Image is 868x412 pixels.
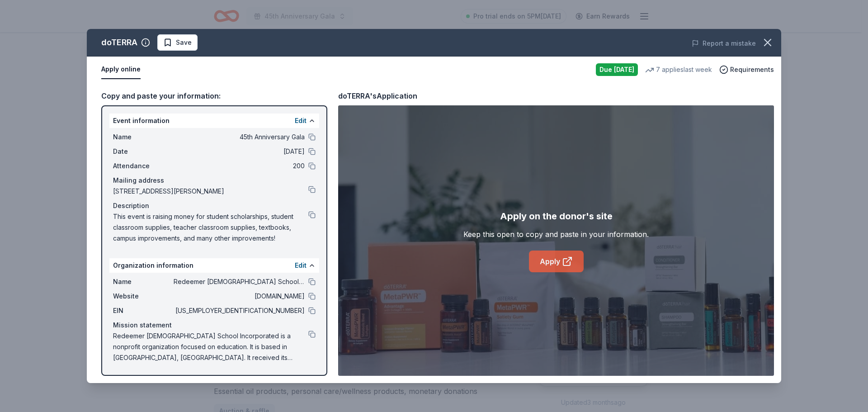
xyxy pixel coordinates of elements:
[113,276,174,287] span: Name
[730,64,774,75] span: Requirements
[109,114,319,128] div: Event information
[500,209,613,223] div: Apply on the donor's site
[113,291,174,302] span: Website
[463,229,649,240] div: Keep this open to copy and paste in your information.
[113,331,308,363] span: Redeemer [DEMOGRAPHIC_DATA] School Incorporated is a nonprofit organization focused on education....
[113,320,316,331] div: Mission statement
[113,211,308,244] span: This event is raising money for student scholarships, student classroom supplies, teacher classro...
[174,305,305,316] span: [US_EMPLOYER_IDENTIFICATION_NUMBER]
[113,146,174,157] span: Date
[338,90,417,102] div: doTERRA's Application
[101,90,327,102] div: Copy and paste your information:
[113,305,174,316] span: EIN
[176,37,192,48] span: Save
[113,132,174,142] span: Name
[596,63,638,76] div: Due [DATE]
[692,38,756,49] button: Report a mistake
[101,60,141,79] button: Apply online
[295,260,307,271] button: Edit
[113,161,174,171] span: Attendance
[113,175,316,186] div: Mailing address
[719,64,774,75] button: Requirements
[295,115,307,126] button: Edit
[113,200,316,211] div: Description
[174,161,305,171] span: 200
[174,291,305,302] span: [DOMAIN_NAME]
[101,35,137,50] div: doTERRA
[157,34,198,51] button: Save
[174,146,305,157] span: [DATE]
[529,251,584,272] a: Apply
[645,64,712,75] div: 7 applies last week
[174,132,305,142] span: 45th Anniversary Gala
[109,258,319,273] div: Organization information
[113,186,308,197] span: [STREET_ADDRESS][PERSON_NAME]
[174,276,305,287] span: Redeemer [DEMOGRAPHIC_DATA] School Incorporated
